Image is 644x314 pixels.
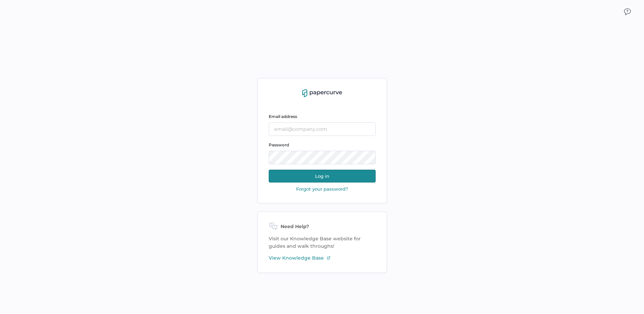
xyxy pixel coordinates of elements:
[269,223,376,231] div: Need Help?
[257,211,387,273] div: Visit our Knowledge Base website for guides and walk throughs!
[327,256,331,260] img: external-link-icon-3.58f4c051.svg
[624,8,631,15] img: icon_chat.2bd11823.svg
[269,170,376,183] button: Log in
[269,223,278,231] img: need-help-icon.d526b9f7.svg
[302,89,342,97] img: papercurve-logo-colour.7244d18c.svg
[269,254,324,262] span: View Knowledge Base
[269,122,376,136] input: email@company.com
[269,142,289,147] span: Password
[294,186,350,192] button: Forgot your password?
[269,114,297,119] span: Email address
